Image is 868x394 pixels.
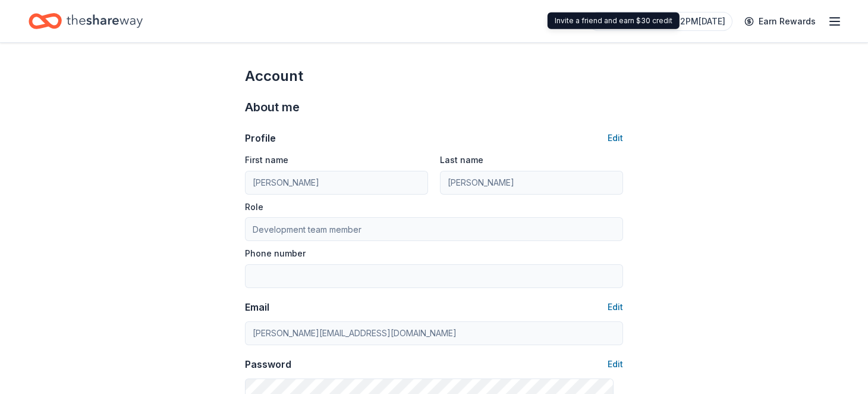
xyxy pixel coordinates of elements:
label: Last name [440,154,483,166]
a: Plus trial ends on 2PM[DATE] [589,12,732,31]
label: First name [245,154,288,166]
div: About me [245,98,623,117]
div: Profile [245,131,276,145]
button: Edit [608,357,623,371]
div: Email [245,300,269,314]
a: Home [29,7,143,35]
button: Edit [608,131,623,145]
label: Role [245,201,263,213]
a: Earn Rewards [737,11,823,32]
div: Password [245,357,291,371]
div: Account [245,67,623,86]
button: Edit [608,300,623,314]
label: Phone number [245,248,306,259]
div: Invite a friend and earn $30 credit [548,12,680,29]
